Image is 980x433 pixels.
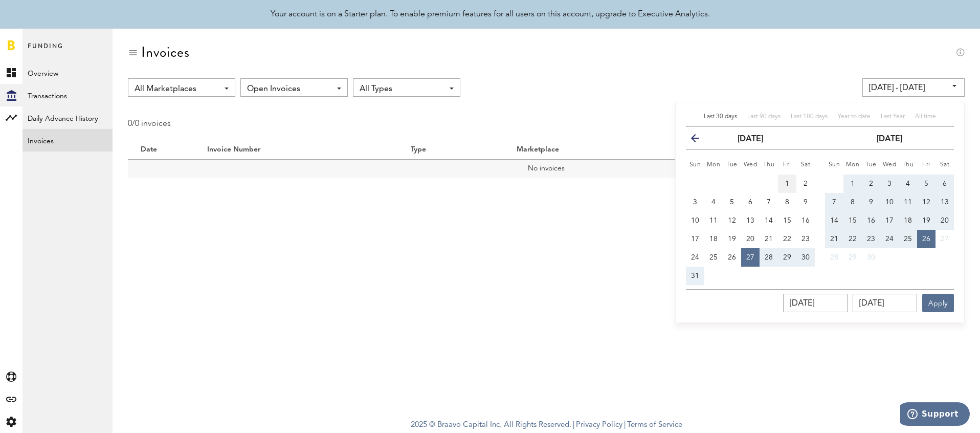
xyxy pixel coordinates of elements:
[880,230,899,248] button: 24
[23,129,113,151] a: Invoices
[843,193,862,211] button: 8
[783,162,791,168] small: Friday
[867,217,875,224] span: 16
[924,180,928,187] span: 5
[128,141,194,159] th: Date
[885,235,894,243] span: 24
[922,294,954,312] button: Apply
[785,180,789,187] span: 1
[899,175,917,193] button: 4
[862,248,880,267] button: 30
[728,217,736,224] span: 12
[877,135,902,143] strong: [DATE]
[867,254,875,261] span: 30
[709,254,718,261] span: 25
[851,199,855,206] span: 8
[869,199,873,206] span: 9
[760,248,778,267] button: 28
[723,248,741,267] button: 26
[941,199,949,206] span: 13
[922,199,930,206] span: 12
[767,199,771,206] span: 7
[936,230,954,248] button: 27
[23,61,113,84] a: Overview
[746,217,754,224] span: 13
[744,162,758,168] small: Wednesday
[843,211,862,230] button: 15
[825,193,843,211] button: 7
[829,162,840,168] small: Sunday
[627,421,682,429] a: Terms of Service
[730,199,734,206] span: 5
[922,217,930,224] span: 19
[936,211,954,230] button: 20
[741,248,760,267] button: 27
[880,193,899,211] button: 10
[832,199,836,206] span: 7
[709,235,718,243] span: 18
[723,193,741,211] button: 5
[686,230,704,248] button: 17
[704,114,737,120] span: Last 30 days
[726,162,738,168] small: Tuesday
[899,193,917,211] button: 11
[885,217,894,224] span: 17
[141,44,189,60] div: Invoices
[711,199,716,206] span: 4
[904,217,912,224] span: 18
[760,193,778,211] button: 7
[760,211,778,230] button: 14
[783,254,791,261] span: 29
[849,254,857,261] span: 29
[943,180,947,187] span: 6
[783,217,791,224] span: 15
[691,254,699,261] span: 24
[686,248,704,267] button: 24
[741,230,760,248] button: 20
[691,235,699,243] span: 17
[883,162,897,168] small: Wednesday
[728,254,736,261] span: 26
[723,211,741,230] button: 12
[411,418,571,433] span: 2025 © Braavo Capital Inc. All Rights Reserved.
[728,235,736,243] span: 19
[885,199,894,206] span: 10
[804,180,808,187] span: 2
[704,211,723,230] button: 11
[843,230,862,248] button: 22
[247,80,331,98] span: Open Invoices
[846,162,860,168] small: Monday
[135,80,218,98] span: All Marketplaces
[693,199,697,206] span: 3
[867,235,875,243] span: 23
[23,106,113,129] a: Daily Advance History
[791,114,828,120] span: Last 180 days
[843,175,862,193] button: 1
[902,162,914,168] small: Thursday
[765,235,773,243] span: 21
[881,114,905,120] span: Last Year
[900,402,970,428] iframe: Opens a widget where you can find more information
[887,180,892,187] span: 3
[825,211,843,230] button: 14
[830,217,838,224] span: 14
[778,193,796,211] button: 8
[760,230,778,248] button: 21
[504,141,680,159] th: Marketplace
[796,175,815,193] button: 2
[763,162,775,168] small: Thursday
[704,193,723,211] button: 4
[843,248,862,267] button: 29
[746,254,754,261] span: 27
[830,254,838,261] span: 28
[778,211,796,230] button: 15
[801,217,810,224] span: 16
[778,175,796,193] button: 1
[194,141,398,159] th: Invoice Number
[707,162,721,168] small: Monday
[862,230,880,248] button: 23
[940,162,950,168] small: Saturday
[862,175,880,193] button: 2
[825,230,843,248] button: 21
